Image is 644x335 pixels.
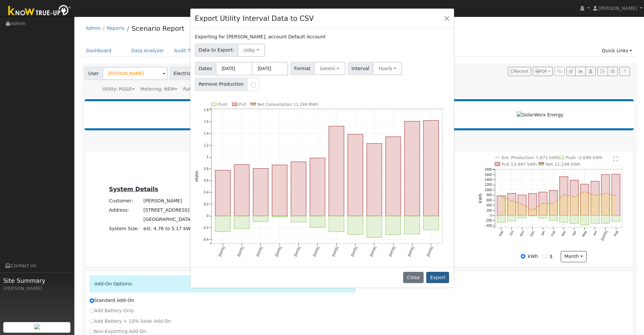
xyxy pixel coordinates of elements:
text: 1.2 [204,144,208,147]
h4: Export Utility Interval Data to CSV [195,13,314,24]
text: 0.6 [204,179,208,183]
rect: onclick="" [215,170,230,216]
text: MWh [195,171,199,182]
rect: onclick="" [329,126,344,216]
text: -0.4 [203,238,208,241]
text: [DATE] [237,246,244,257]
text: [DATE] [312,246,320,257]
text: [DATE] [426,246,434,257]
rect: onclick="" [310,158,325,216]
text: -0.2 [203,226,208,230]
rect: onclick="" [348,216,363,235]
text: [DATE] [369,246,377,257]
span: Dates [195,62,216,75]
text: [DATE] [275,246,282,257]
rect: onclick="" [253,216,268,222]
button: Generic [314,62,345,75]
text: 0 [207,214,208,218]
text: 1 [207,155,208,159]
span: Interval [348,62,373,75]
rect: onclick="" [386,137,401,216]
rect: onclick="" [253,168,268,216]
rect: onclick="" [424,120,439,216]
rect: onclick="" [367,216,382,237]
rect: onclick="" [348,134,363,216]
text: 0.2 [204,202,208,206]
text: [DATE] [255,246,263,257]
text: 0.4 [204,190,208,194]
button: Hourly [373,62,402,75]
span: Format [290,62,315,75]
rect: onclick="" [272,216,287,217]
rect: onclick="" [291,216,306,222]
text: 1.6 [204,120,208,123]
rect: onclick="" [272,165,287,216]
span: Data to Export: [195,44,238,57]
text: [DATE] [388,246,396,257]
rect: onclick="" [405,216,420,234]
button: Close [403,272,423,283]
button: Utility [238,44,265,57]
text: 0.8 [204,167,208,171]
rect: onclick="" [310,216,325,227]
text: 1.8 [204,108,208,112]
rect: onclick="" [215,216,230,231]
rect: onclick="" [405,121,420,216]
text: [DATE] [350,246,358,257]
text: [DATE] [218,246,225,257]
text: [DATE] [407,246,415,257]
text: Net Consumption 11,248 MWh [257,102,319,107]
rect: onclick="" [291,162,306,216]
span: Remove Production [195,78,248,91]
button: Close [442,14,451,23]
rect: onclick="" [424,216,439,230]
text: [DATE] [331,246,339,257]
rect: onclick="" [367,144,382,216]
label: Exporting for [PERSON_NAME], account Default Account [195,33,325,40]
text: Pull [239,102,246,107]
rect: onclick="" [329,216,344,231]
rect: onclick="" [234,216,249,229]
text: Push [218,102,228,107]
rect: onclick="" [234,165,249,216]
rect: onclick="" [386,216,401,234]
text: [DATE] [293,246,301,257]
button: Export [426,272,449,283]
text: 1.4 [204,132,208,135]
